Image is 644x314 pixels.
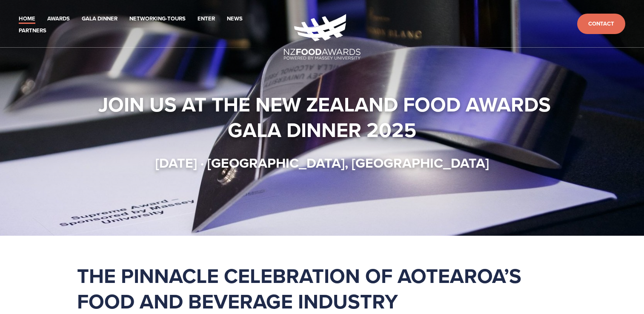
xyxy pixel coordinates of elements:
h1: The pinnacle celebration of Aotearoa’s food and beverage industry [77,263,567,314]
a: Gala Dinner [82,14,117,24]
a: Networking-Tours [129,14,186,24]
a: Partners [19,26,46,36]
a: Home [19,14,35,24]
a: News [227,14,243,24]
a: Awards [47,14,70,24]
strong: Join us at the New Zealand Food Awards Gala Dinner 2025 [98,89,556,145]
strong: [DATE] · [GEOGRAPHIC_DATA], [GEOGRAPHIC_DATA] [155,153,489,173]
a: Enter [197,14,215,24]
a: Contact [577,14,625,34]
